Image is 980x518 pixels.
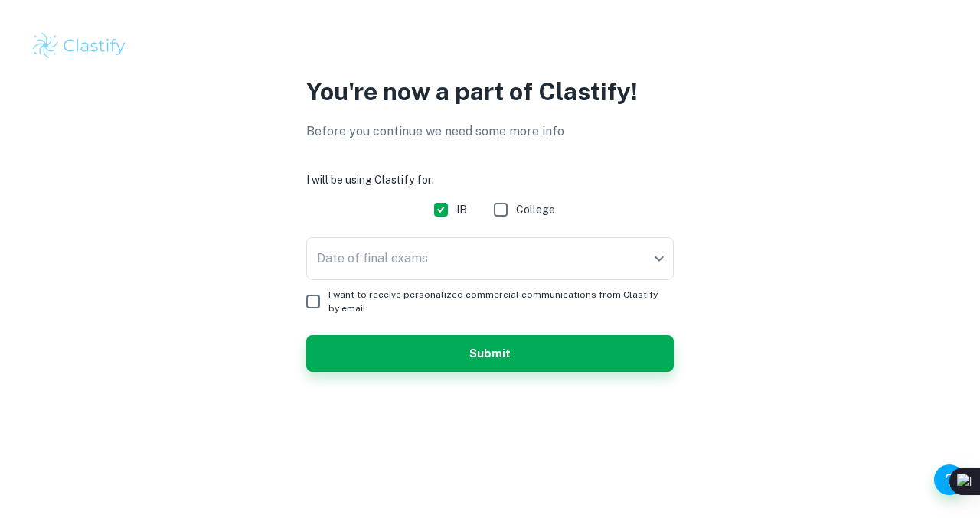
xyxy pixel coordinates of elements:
span: College [516,201,555,218]
button: Submit [306,335,674,372]
h6: I will be using Clastify for: [306,171,674,188]
button: Help and Feedback [934,464,965,495]
img: Clastify logo [31,31,128,61]
span: I want to receive personalized commercial communications from Clastify by email. [328,288,661,315]
p: Before you continue we need some more info [306,122,674,141]
a: Clastify logo [31,31,949,61]
span: IB [456,201,467,218]
p: You're now a part of Clastify! [306,73,674,110]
